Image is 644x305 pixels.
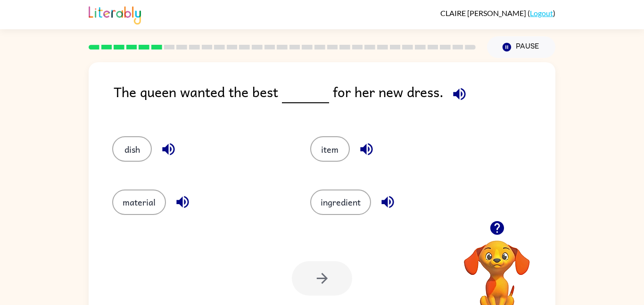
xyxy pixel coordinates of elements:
button: material [112,190,166,215]
button: item [310,136,350,162]
button: ingredient [310,190,371,215]
a: Logout [530,8,553,17]
div: ( ) [440,8,555,17]
button: dish [112,136,152,162]
img: Literably [89,4,141,25]
div: The queen wanted the best for her new dress. [114,81,555,117]
button: Pause [487,36,555,58]
span: CLAIRE [PERSON_NAME] [440,8,528,17]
